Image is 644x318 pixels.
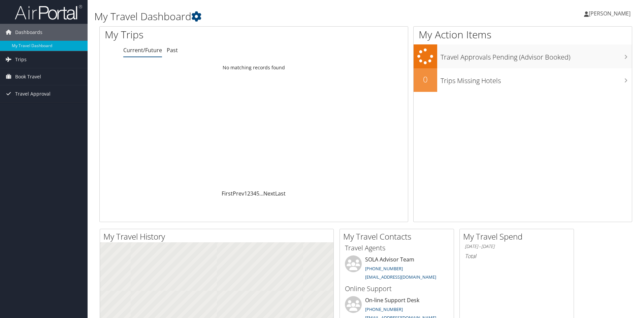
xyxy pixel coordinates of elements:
a: [PHONE_NUMBER] [365,266,403,272]
a: 4 [253,190,256,197]
h1: My Travel Dashboard [94,9,456,24]
h6: [DATE] - [DATE] [465,243,569,250]
a: [PHONE_NUMBER] [365,306,403,312]
h1: My Trips [105,28,275,42]
a: 1 [244,190,247,197]
img: airportal-logo.png [15,4,82,20]
span: Book Travel [15,68,41,85]
h3: Travel Agents [345,243,449,253]
a: 5 [256,190,259,197]
h2: My Travel Contacts [343,231,454,242]
td: No matching records found [100,62,408,74]
a: Current/Future [123,46,162,54]
a: 0Trips Missing Hotels [414,68,632,92]
a: First [222,190,233,197]
span: [PERSON_NAME] [589,10,631,17]
a: Past [167,46,178,54]
span: Trips [15,51,27,68]
a: 3 [250,190,253,197]
a: [PERSON_NAME] [584,3,637,24]
a: Travel Approvals Pending (Advisor Booked) [414,44,632,68]
h3: Online Support [345,284,449,293]
a: 2 [247,190,250,197]
h2: My Travel History [103,231,333,242]
a: Next [263,190,275,197]
h6: Total [465,252,569,260]
h2: 0 [414,74,437,85]
h2: My Travel Spend [463,231,574,242]
span: … [259,190,263,197]
span: Dashboards [15,24,42,41]
a: Last [275,190,286,197]
h3: Trips Missing Hotels [441,73,632,85]
h1: My Action Items [414,28,632,42]
a: Prev [233,190,244,197]
h3: Travel Approvals Pending (Advisor Booked) [441,49,632,62]
a: [EMAIL_ADDRESS][DOMAIN_NAME] [365,274,436,280]
li: SOLA Advisor Team [342,255,452,283]
span: Travel Approval [15,85,51,102]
